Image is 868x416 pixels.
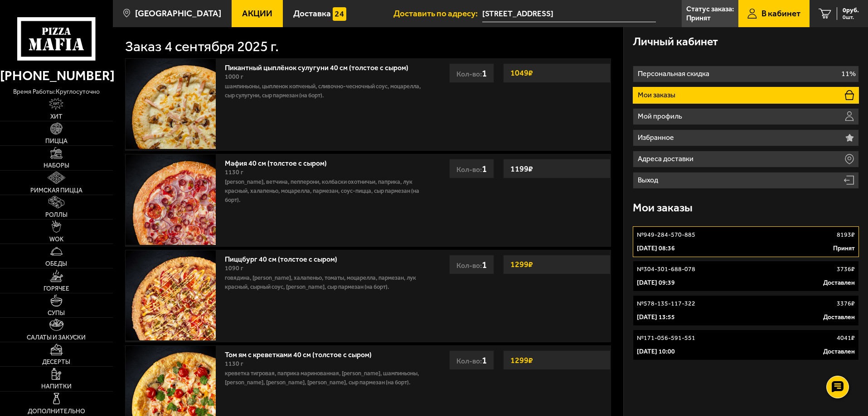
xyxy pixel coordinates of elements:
[393,9,482,18] span: Доставить по адресу:
[637,244,675,253] p: [DATE] 08:36
[638,70,712,77] p: Персональная скидка
[242,9,272,18] span: Акции
[225,168,243,176] span: 1130 г
[293,9,331,18] span: Доставка
[225,82,423,100] p: шампиньоны, цыпленок копченый, сливочно-чесночный соус, моцарелла, сыр сулугуни, сыр пармезан (на...
[449,159,494,178] div: Кол-во:
[508,160,535,177] strong: 1199 ₽
[225,156,336,167] a: Мафия 40 см (толстое с сыром)
[837,230,855,239] p: 8193 ₽
[225,177,423,205] p: [PERSON_NAME], ветчина, пепперони, колбаски охотничьи, паприка, лук красный, халапеньо, моцарелла...
[225,369,423,387] p: креветка тигровая, паприка маринованная, [PERSON_NAME], шампиньоны, [PERSON_NAME], [PERSON_NAME],...
[482,5,656,22] input: Ваш адрес доставки
[837,265,855,274] p: 3736 ₽
[837,299,855,308] p: 3376 ₽
[27,335,86,341] span: Салаты и закуски
[30,187,82,194] span: Римская пицца
[633,36,718,48] h3: Личный кабинет
[45,261,67,267] span: Обеды
[225,73,243,81] span: 1000 г
[633,261,859,292] a: №304-301-688-0783736₽[DATE] 09:39Доставлен
[633,330,859,360] a: №171-056-591-5514041₽[DATE] 10:00Доставлен
[41,383,72,390] span: Напитки
[333,7,346,21] img: 15daf4d41897b9f0e9f617042186c801.svg
[125,39,279,54] h1: Заказ 4 сентября 2025 г.
[637,299,695,308] p: № 578-135-117-322
[637,347,675,356] p: [DATE] 10:00
[225,252,346,263] a: Пиццбург 40 см (толстое с сыром)
[225,61,417,72] a: Пикантный цыплёнок сулугуни 40 см (толстое с сыром)
[633,202,693,214] h3: Мои заказы
[508,256,535,273] strong: 1299 ₽
[45,212,68,218] span: Роллы
[633,295,859,326] a: №578-135-117-3223376₽[DATE] 13:55Доставлен
[638,155,696,163] p: Адреса доставки
[637,334,695,343] p: № 171-056-591-551
[638,91,678,99] p: Мои заказы
[44,163,69,169] span: Наборы
[225,273,423,292] p: говядина, [PERSON_NAME], халапеньо, томаты, моцарелла, пармезан, лук красный, сырный соус, [PERSO...
[833,244,855,253] p: Принят
[225,264,243,272] span: 1090 г
[637,278,675,287] p: [DATE] 09:39
[637,230,695,239] p: № 949-284-570-885
[761,9,800,18] span: В кабинет
[482,163,487,174] span: 1
[638,113,684,120] p: Мой профиль
[823,278,855,287] p: Доставлен
[45,138,68,144] span: Пицца
[449,255,494,274] div: Кол-во:
[823,347,855,356] p: Доставлен
[225,360,243,368] span: 1130 г
[843,14,859,20] span: 0 шт.
[638,134,676,141] p: Избранное
[135,9,221,18] span: [GEOGRAPHIC_DATA]
[482,67,487,79] span: 1
[637,313,675,322] p: [DATE] 13:55
[837,334,855,343] p: 4041 ₽
[843,7,859,14] span: 0 руб.
[44,286,69,292] span: Горячее
[28,408,85,415] span: Дополнительно
[449,350,494,370] div: Кол-во:
[482,5,656,22] span: Бухарестская улица, 118к5
[50,114,63,120] span: Хит
[482,259,487,270] span: 1
[841,70,856,77] p: 11%
[633,226,859,257] a: №949-284-570-8858193₽[DATE] 08:36Принят
[449,63,494,83] div: Кол-во:
[823,313,855,322] p: Доставлен
[482,354,487,366] span: 1
[225,348,381,359] a: Том ям с креветками 40 см (толстое с сыром)
[508,352,535,369] strong: 1299 ₽
[49,236,63,243] span: WOK
[686,14,711,22] p: Принят
[42,359,70,365] span: Десерты
[686,5,734,13] p: Статус заказа:
[637,265,695,274] p: № 304-301-688-078
[48,310,65,316] span: Супы
[638,177,660,184] p: Выход
[508,64,535,81] strong: 1049 ₽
